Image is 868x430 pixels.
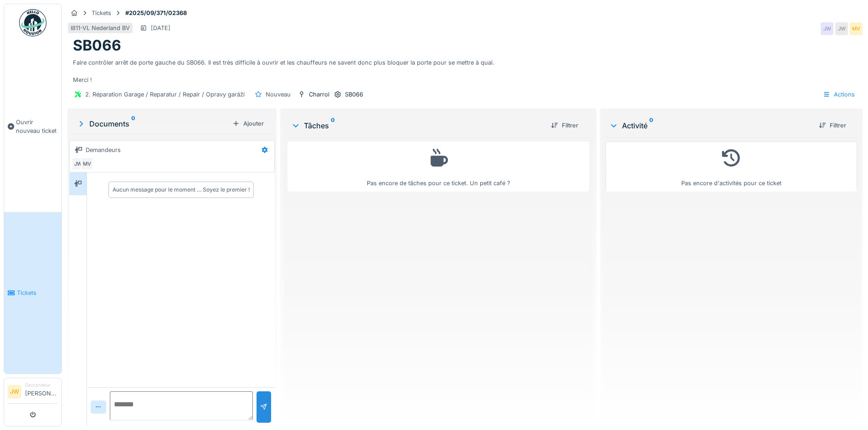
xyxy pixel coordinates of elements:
[8,382,58,404] a: JW Demandeur[PERSON_NAME]
[266,90,291,99] div: Nouveau
[331,120,335,131] sup: 0
[609,120,812,131] div: Activité
[293,146,583,188] div: Pas encore de tâches pour ce ticket. Un petit café ?
[611,146,851,188] div: Pas encore d'activités pour ce ticket
[229,117,267,130] div: Ajouter
[92,9,111,17] div: Tickets
[4,212,62,374] a: Tickets
[131,118,135,129] sup: 0
[25,382,58,389] div: Demandeur
[17,288,58,297] span: Tickets
[81,157,93,170] div: MV
[73,55,857,85] div: Faire contrôler arrêt de porte gauche du SB066. Il est très difficile à ouvrir et les chauffeurs ...
[649,120,653,131] sup: 0
[73,37,121,54] h1: SB066
[8,385,21,399] li: JW
[345,90,363,99] div: SB066
[113,186,250,194] div: Aucun message pour le moment … Soyez le premier !
[19,9,46,36] img: Badge_color-CXgf-gQk.svg
[291,120,543,131] div: Tâches
[835,22,848,35] div: JW
[815,119,850,132] div: Filtrer
[25,382,58,401] li: [PERSON_NAME]
[85,90,245,99] div: 2. Réparation Garage / Reparatur / Repair / Opravy garáží
[819,88,859,101] div: Actions
[122,9,190,17] strong: #2025/09/371/02368
[547,119,582,132] div: Filtrer
[71,24,130,32] div: I811-VL Nederland BV
[151,24,170,32] div: [DATE]
[821,22,833,35] div: JW
[72,157,84,170] div: JW
[16,118,58,135] span: Ouvrir nouveau ticket
[850,22,863,35] div: MV
[4,41,62,212] a: Ouvrir nouveau ticket
[86,146,121,154] div: Demandeurs
[309,90,329,99] div: Charroi
[77,118,229,129] div: Documents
